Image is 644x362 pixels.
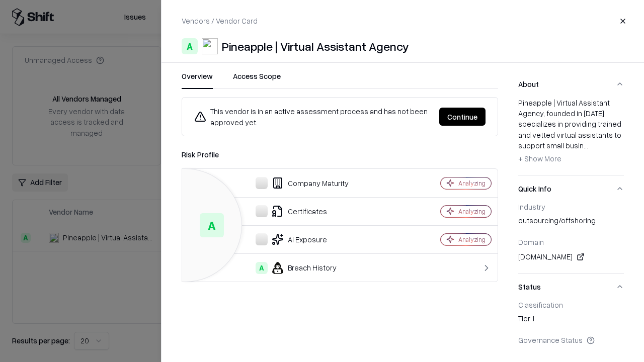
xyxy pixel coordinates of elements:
span: ... [584,141,588,150]
p: Vendors / Vendor Card [182,16,258,26]
div: Pineapple | Virtual Assistant Agency, founded in [DATE], specializes in providing trained and vet... [518,98,624,167]
div: Pineapple | Virtual Assistant Agency [222,38,409,54]
span: + Show More [518,154,561,163]
div: Certificates [190,205,406,217]
div: Classification [518,300,624,309]
div: Governance Status [518,335,624,344]
button: + Show More [518,151,561,167]
div: Domain [518,237,624,246]
button: About [518,71,624,98]
div: Tier 1 [518,313,624,327]
div: Breach History [190,262,406,274]
button: Status [518,274,624,300]
div: AI Exposure [190,233,406,245]
div: This vendor is in an active assessment process and has not been approved yet. [194,106,431,128]
div: Industry [518,202,624,211]
div: [DOMAIN_NAME] [518,251,624,263]
div: About [518,98,624,175]
button: Overview [182,71,213,89]
button: Continue [439,108,486,126]
button: Quick Info [518,175,624,202]
div: Company Maturity [190,177,406,189]
img: Pineapple | Virtual Assistant Agency [202,38,218,54]
div: A [256,262,268,274]
div: Analyzing [458,235,486,244]
button: Access Scope [233,71,281,89]
div: Analyzing [458,207,486,216]
div: A [200,213,224,237]
div: outsourcing/offshoring [518,215,624,229]
div: Analyzing [458,179,486,188]
div: Risk Profile [182,148,498,160]
div: A [182,38,198,54]
div: Quick Info [518,202,624,273]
